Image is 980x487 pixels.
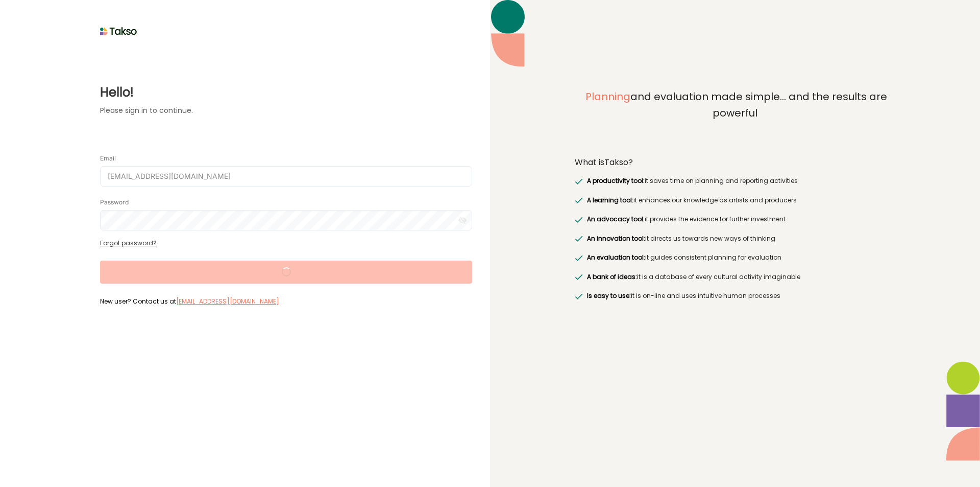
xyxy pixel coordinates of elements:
[587,215,645,223] span: An advocacy tool:
[587,272,637,281] span: A bank of ideas:
[587,253,645,262] span: An evaluation tool:
[587,234,645,243] span: An innovation tool:
[100,239,157,247] a: Forgot password?
[575,236,583,242] img: greenRight
[176,296,279,307] label: [EMAIL_ADDRESS][DOMAIN_NAME]
[575,197,583,203] img: greenRight
[575,255,583,261] img: greenRight
[100,83,472,102] label: Hello!
[584,291,780,301] label: it is on-line and uses intuitive human processes
[584,195,796,205] label: it enhances our knowledge as artists and producers
[575,178,583,184] img: greenRight
[584,272,800,282] label: it is a database of every cultural activity imaginable
[584,252,781,263] label: it guides consistent planning for evaluation
[575,157,633,168] label: What is
[584,176,797,186] label: it saves time on planning and reporting activities
[587,291,631,300] span: Is easy to use:
[575,89,895,144] label: and evaluation made simple... and the results are powerful
[575,293,583,299] img: greenRight
[604,156,633,168] span: Takso?
[100,154,116,163] label: Email
[587,196,633,204] span: A learning tool:
[585,89,630,104] span: Planning
[587,176,645,185] span: A productivity tool:
[176,297,279,306] a: [EMAIL_ADDRESS][DOMAIN_NAME]
[100,296,472,306] label: New user? Contact us at
[100,105,472,116] label: Please sign in to continue.
[584,214,785,224] label: it provides the evidence for further investment
[575,217,583,223] img: greenRight
[575,274,583,280] img: greenRight
[100,24,137,39] img: taksoLoginLogo
[100,198,129,206] label: Password
[584,234,775,244] label: it directs us towards new ways of thinking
